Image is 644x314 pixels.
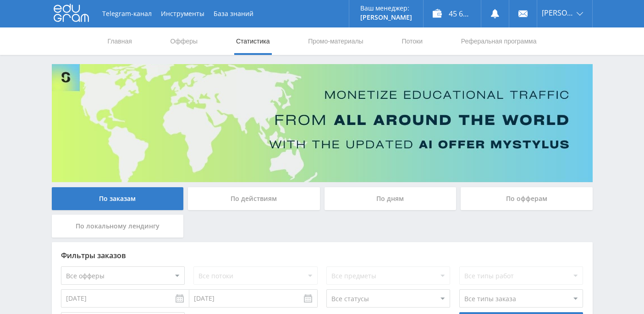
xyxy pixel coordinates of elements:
div: По офферам [461,187,593,210]
a: Промо-материалы [307,27,364,55]
span: [PERSON_NAME] [542,9,574,16]
a: Потоки [401,27,424,55]
a: Реферальная программа [460,27,538,55]
div: По дням [325,187,457,210]
img: Banner [52,64,593,182]
div: Фильтры заказов [61,251,583,260]
div: По локальному лендингу [52,215,184,238]
p: [PERSON_NAME] [360,14,412,21]
p: Ваш менеджер: [360,5,412,12]
div: По действиям [188,187,320,210]
a: Офферы [170,27,199,55]
a: Главная [107,27,133,55]
a: Статистика [235,27,271,55]
div: По заказам [52,187,184,210]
